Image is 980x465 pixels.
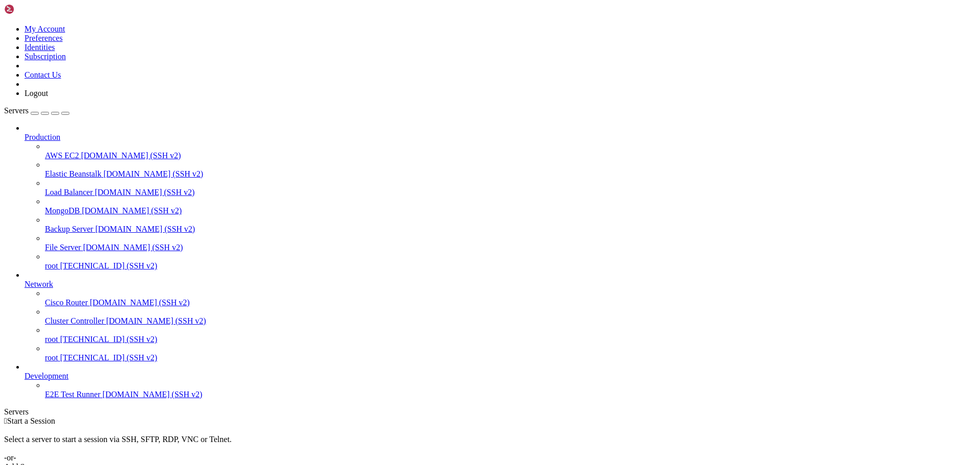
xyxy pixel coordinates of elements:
[24,372,976,381] a: Development
[45,307,976,326] li: Cluster Controller [DOMAIN_NAME] (SSH v2)
[45,335,58,344] span: root
[45,261,58,270] span: root
[45,225,93,233] span: Backup Server
[81,151,181,160] span: [DOMAIN_NAME] (SSH v2)
[106,316,206,325] span: [DOMAIN_NAME] (SSH v2)
[45,206,80,215] span: MongoDB
[60,261,157,270] span: [TECHNICAL_ID] (SSH v2)
[4,417,7,425] span: 
[24,133,976,142] a: Production
[103,390,203,399] span: [DOMAIN_NAME] (SSH v2)
[45,234,976,252] li: File Server [DOMAIN_NAME] (SSH v2)
[45,298,88,307] span: Cisco Router
[45,188,976,197] a: Load Balancer [DOMAIN_NAME] (SSH v2)
[45,261,976,271] a: root [TECHNICAL_ID] (SSH v2)
[45,316,104,325] span: Cluster Controller
[90,298,190,307] span: [DOMAIN_NAME] (SSH v2)
[83,243,183,252] span: [DOMAIN_NAME] (SSH v2)
[45,206,976,215] a: MongoDB [DOMAIN_NAME] (SSH v2)
[24,52,66,61] a: Subscription
[45,353,58,362] span: root
[45,298,976,307] a: Cisco Router [DOMAIN_NAME] (SSH v2)
[24,70,61,79] a: Contact Us
[45,243,81,252] span: File Server
[45,381,976,399] li: E2E Test Runner [DOMAIN_NAME] (SSH v2)
[45,225,976,234] a: Backup Server [DOMAIN_NAME] (SSH v2)
[45,169,102,178] span: Elastic Beanstalk
[45,335,976,344] a: root [TECHNICAL_ID] (SSH v2)
[82,206,182,215] span: [DOMAIN_NAME] (SSH v2)
[7,417,55,425] span: Start a Session
[45,142,976,160] li: AWS EC2 [DOMAIN_NAME] (SSH v2)
[45,197,976,215] li: MongoDB [DOMAIN_NAME] (SSH v2)
[24,280,53,288] span: Network
[24,372,68,380] span: Development
[45,316,976,326] a: Cluster Controller [DOMAIN_NAME] (SSH v2)
[24,124,976,271] li: Production
[45,353,976,362] a: root [TECHNICAL_ID] (SSH v2)
[24,280,976,289] a: Network
[104,169,204,178] span: [DOMAIN_NAME] (SSH v2)
[4,106,69,115] a: Servers
[45,243,976,252] a: File Server [DOMAIN_NAME] (SSH v2)
[24,25,65,33] a: My Account
[45,151,976,160] a: AWS EC2 [DOMAIN_NAME] (SSH v2)
[4,426,976,462] div: Select a server to start a session via SSH, SFTP, RDP, VNC or Telnet. -or-
[45,215,976,234] li: Backup Server [DOMAIN_NAME] (SSH v2)
[4,4,63,14] img: Shellngn
[45,252,976,271] li: root [TECHNICAL_ID] (SSH v2)
[24,133,60,141] span: Production
[45,151,79,160] span: AWS EC2
[24,34,63,42] a: Preferences
[95,225,195,233] span: [DOMAIN_NAME] (SSH v2)
[60,353,157,362] span: [TECHNICAL_ID] (SSH v2)
[24,362,976,399] li: Development
[4,407,976,417] div: Servers
[45,160,976,179] li: Elastic Beanstalk [DOMAIN_NAME] (SSH v2)
[45,390,976,399] a: E2E Test Runner [DOMAIN_NAME] (SSH v2)
[95,188,195,197] span: [DOMAIN_NAME] (SSH v2)
[24,43,55,52] a: Identities
[45,188,93,197] span: Load Balancer
[24,89,48,97] a: Logout
[45,169,976,179] a: Elastic Beanstalk [DOMAIN_NAME] (SSH v2)
[4,106,29,115] span: Servers
[45,289,976,307] li: Cisco Router [DOMAIN_NAME] (SSH v2)
[45,344,976,362] li: root [TECHNICAL_ID] (SSH v2)
[45,390,101,399] span: E2E Test Runner
[60,335,157,344] span: [TECHNICAL_ID] (SSH v2)
[45,179,976,197] li: Load Balancer [DOMAIN_NAME] (SSH v2)
[45,326,976,344] li: root [TECHNICAL_ID] (SSH v2)
[24,271,976,362] li: Network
